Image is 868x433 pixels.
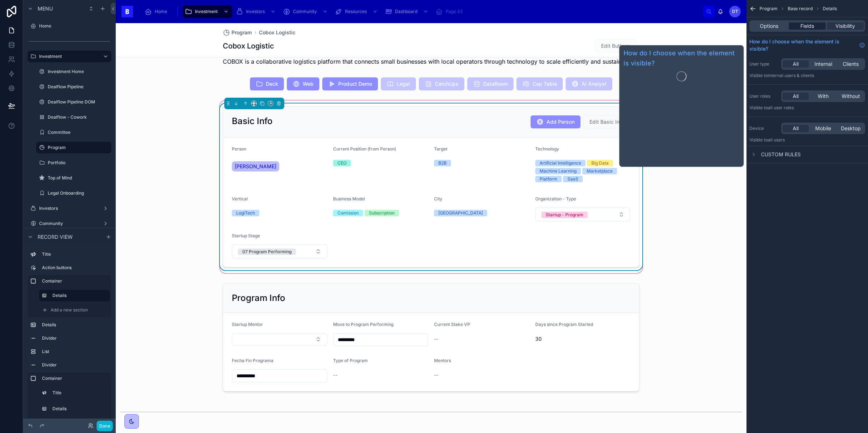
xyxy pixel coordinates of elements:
[749,126,778,131] label: Device
[540,176,557,182] div: Platform
[42,265,109,271] label: Action buttons
[48,175,110,181] label: Top of Mind
[42,362,109,368] label: Divider
[232,146,246,152] span: Person
[433,5,468,18] a: Page 43
[195,9,218,14] span: Investment
[383,5,432,18] a: Dashboard
[235,163,276,170] span: [PERSON_NAME]
[591,160,609,166] div: Big Data
[36,96,111,108] a: Dealflow Pipeline DOM
[835,22,855,30] span: Visibility
[223,29,252,36] a: Program
[48,130,110,135] label: Committee
[749,137,865,143] p: Visible to
[246,9,265,14] span: Investors
[760,22,778,30] span: Options
[139,4,703,20] div: scrollable content
[36,81,111,93] a: Dealflow Pipeline
[438,210,483,216] div: [GEOGRAPHIC_DATA]
[39,221,100,226] label: Community
[36,127,111,138] a: Committee
[843,60,859,68] span: Clients
[624,48,739,68] a: How do I choose when the element is visible?
[42,335,109,341] label: Divider
[749,93,778,99] label: User roles
[42,278,109,284] label: Container
[23,245,116,419] div: scrollable content
[749,38,856,52] span: How do I choose when the element is visible?
[27,218,111,229] a: Community
[232,161,279,171] a: [PERSON_NAME]
[142,5,172,18] a: Home
[39,205,100,211] label: Investors
[52,390,107,396] label: Title
[793,125,799,132] span: All
[48,145,107,150] label: Program
[818,93,829,100] span: With
[749,73,865,78] p: Visible to
[434,196,442,201] span: City
[183,5,232,18] a: Investment
[624,84,739,164] iframe: Guide
[293,9,317,14] span: Community
[587,168,613,174] div: Marketplace
[446,9,463,14] span: Page 43
[749,105,865,111] p: Visible to
[759,6,778,12] span: Program
[36,172,111,184] a: Top of Mind
[768,73,814,78] span: Internal users & clients
[749,38,865,52] a: How do I choose when the element is visible?
[749,61,778,67] label: User type
[337,210,359,216] div: Comission
[333,196,365,201] span: Business Model
[541,211,588,218] button: Unselect STARTUP_PROGRAM
[369,210,395,216] div: Subscription
[97,421,113,431] button: Done
[232,233,260,238] span: Startup Stage
[337,160,346,166] div: CEO
[793,93,799,100] span: All
[281,5,331,18] a: Community
[768,137,785,143] span: all users
[333,5,381,18] a: Resources
[823,6,837,12] span: Details
[814,60,832,68] span: Internal
[535,146,559,152] span: Technology
[842,93,860,100] span: Without
[438,160,447,166] div: B2B
[48,160,110,166] label: Portfolio
[761,151,801,158] span: Custom rules
[48,114,110,120] label: Dealflow - Cowork
[42,251,109,257] label: Title
[42,375,109,381] label: Container
[42,322,109,328] label: Details
[155,9,167,14] span: Home
[36,157,111,169] a: Portfolio
[345,9,367,14] span: Resources
[27,203,111,214] a: Investors
[535,196,576,201] span: Organization - Type
[242,249,292,255] div: 07 Program Performing
[540,160,581,166] div: Artificial Intelligence
[788,6,813,12] span: Base record
[567,176,578,182] div: SaaS
[546,212,583,218] div: Startup - Program
[231,29,252,36] span: Program
[52,406,107,412] label: Details
[540,168,576,174] div: Machine Learning
[36,187,111,199] a: Legal Onboarding
[232,245,327,258] button: Select Button
[232,196,248,201] span: Vertical
[51,307,88,313] span: Add a new section
[333,146,396,152] span: Current Position (from Person)
[223,41,274,51] h1: Cobox Logistic
[768,105,794,110] span: All user roles
[36,111,111,123] a: Dealflow - Cowork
